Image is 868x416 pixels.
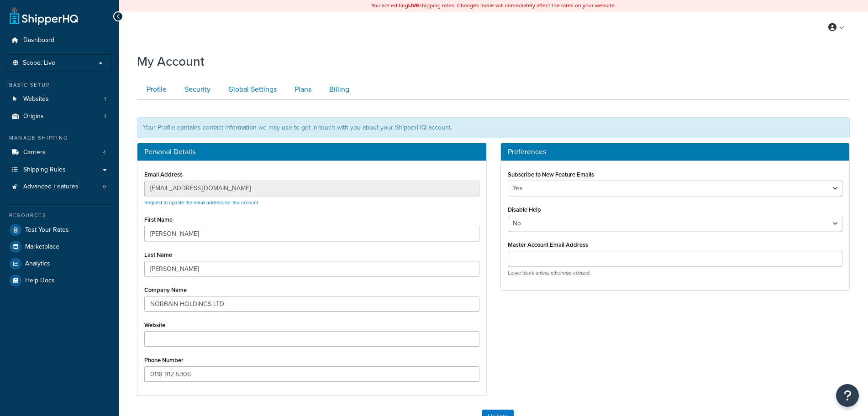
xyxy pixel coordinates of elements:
h3: Personal Details [144,148,479,156]
label: Disable Help [508,206,541,213]
a: Advanced Features 0 [7,178,112,195]
a: Request to update the email address for this account [144,199,258,206]
a: Profile [137,79,174,100]
span: Advanced Features [23,183,79,191]
li: Carriers [7,144,112,161]
span: 1 [104,113,106,120]
div: Your Profile contains contact information we may use to get in touch with you about your ShipperH... [137,117,850,138]
a: Analytics [7,255,112,272]
li: Origins [7,108,112,125]
span: 1 [104,95,106,103]
a: Shipping Rules [7,161,112,178]
li: Advanced Features [7,178,112,195]
a: Billing [320,79,357,100]
label: Company Name [144,286,187,293]
label: Master Account Email Address [508,241,588,248]
a: Global Settings [219,79,284,100]
span: Marketplace [25,243,59,251]
p: Leave blank unless otherwise advised [508,270,843,276]
button: Open Resource Center [836,384,859,407]
span: 0 [103,183,106,191]
div: Manage Shipping [7,134,112,142]
label: First Name [144,216,173,223]
a: Marketplace [7,239,112,255]
a: Origins 1 [7,108,112,125]
div: Basic Setup [7,81,112,89]
label: Last Name [144,251,172,258]
h3: Preferences [508,148,843,156]
a: Plans [285,79,319,100]
span: 4 [103,149,106,156]
a: Dashboard [7,32,112,49]
span: Dashboard [23,36,54,44]
span: Carriers [23,149,46,156]
a: Security [175,79,218,100]
a: Test Your Rates [7,222,112,238]
label: Website [144,322,165,328]
li: Websites [7,91,112,108]
label: Phone Number [144,357,184,364]
span: Analytics [25,260,50,268]
span: Help Docs [25,277,55,285]
a: ShipperHQ Home [10,7,78,25]
a: Help Docs [7,272,112,289]
a: Websites 1 [7,91,112,108]
b: LIVE [408,1,419,10]
span: Scope: Live [23,59,55,67]
span: Test Your Rates [25,226,69,234]
label: Email Address [144,171,183,178]
div: Resources [7,212,112,219]
span: Origins [23,113,44,120]
span: Shipping Rules [23,166,66,174]
a: Carriers 4 [7,144,112,161]
h1: My Account [137,52,205,70]
label: Subscribe to New Feature Emails [508,171,594,178]
span: Websites [23,95,49,103]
